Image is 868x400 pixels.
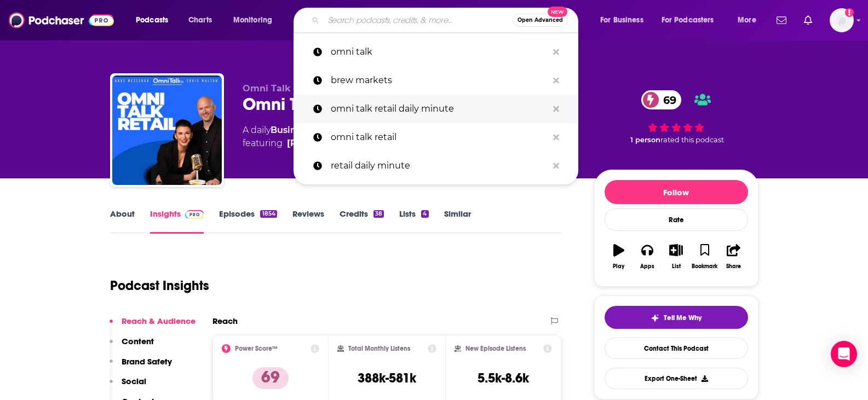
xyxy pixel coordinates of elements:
button: Export One-Sheet [605,368,748,389]
button: Bookmark [691,237,719,276]
h2: Total Monthly Listens [348,345,410,352]
a: Show notifications dropdown [800,11,817,30]
button: Share [719,237,748,276]
div: Open Intercom Messenger [831,341,857,367]
button: Follow [605,180,748,204]
h3: 388k-581k [358,370,416,386]
span: Omni Talk Retail [243,83,320,94]
span: rated this podcast [660,136,724,144]
h3: 5.5k-8.6k [478,370,529,386]
p: Content [122,336,154,346]
img: tell me why sparkle [651,314,659,322]
a: Business [271,125,311,135]
span: Tell Me Why [664,314,702,322]
button: open menu [730,11,770,29]
img: Podchaser - Follow, Share and Rate Podcasts [9,10,114,31]
h2: Reach [212,316,238,326]
button: Content [110,336,154,356]
div: 69 1 personrated this podcast [594,83,758,151]
div: Search podcasts, credits, & more... [304,8,589,33]
a: Contact This Podcast [605,338,748,359]
div: Bookmark [692,263,717,270]
p: omni talk [331,38,548,66]
button: Apps [633,237,662,276]
a: 69 [641,90,682,109]
img: Podchaser Pro [185,210,204,219]
button: Brand Safety [110,356,172,376]
button: Reach & Audience [110,316,196,336]
p: Reach & Audience [122,316,196,326]
span: Podcasts [136,13,168,28]
p: retail daily minute [331,152,548,180]
div: 1854 [260,210,277,218]
a: Charts [181,11,219,29]
a: retail daily minute [294,152,578,180]
div: A daily podcast [243,124,487,150]
h2: New Episode Listens [465,345,526,352]
button: open menu [654,11,730,29]
h2: Power Score™ [235,345,278,352]
div: 38 [373,210,384,218]
div: Apps [640,263,654,270]
a: omni talk retail daily minute [294,95,578,123]
button: tell me why sparkleTell Me Why [605,306,748,329]
h1: Podcast Insights [110,277,209,294]
span: More [738,13,756,28]
button: open menu [593,11,657,29]
button: Open AdvancedNew [513,14,568,27]
a: Similar [444,208,471,234]
span: For Podcasters [662,13,714,28]
div: Play [613,263,624,270]
button: open menu [226,11,286,29]
span: Charts [188,13,212,28]
span: featuring [243,137,487,150]
p: brew markets [331,66,548,95]
div: 4 [421,210,428,218]
button: Social [110,376,146,396]
span: Monitoring [233,13,272,28]
span: New [548,7,567,17]
span: Open Advanced [518,18,563,23]
div: Share [726,263,741,270]
button: open menu [128,11,182,29]
a: InsightsPodchaser Pro [150,208,204,234]
a: Credits38 [340,208,384,234]
a: Show notifications dropdown [772,11,791,30]
span: 69 [652,90,682,109]
svg: Add a profile image [845,8,854,17]
a: omni talk [294,38,578,66]
a: Lists4 [399,208,428,234]
p: omni talk retail [331,123,548,152]
span: Logged in as COliver [830,8,854,32]
p: 69 [252,367,289,389]
span: For Business [600,13,643,28]
p: omni talk retail daily minute [331,95,548,123]
a: omni talk retail [294,123,578,152]
img: Omni Talk Retail [112,76,222,185]
span: 1 person [630,136,660,144]
button: List [662,237,690,276]
input: Search podcasts, credits, & more... [324,11,513,29]
a: Chris Walton [287,137,365,150]
a: Reviews [292,208,324,234]
button: Play [605,237,633,276]
button: Show profile menu [830,8,854,32]
img: User Profile [830,8,854,32]
div: List [672,263,681,270]
a: brew markets [294,66,578,95]
div: Rate [605,208,748,231]
p: Brand Safety [122,356,172,367]
a: About [110,208,135,234]
a: Episodes1854 [219,208,277,234]
p: Social [122,376,146,386]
